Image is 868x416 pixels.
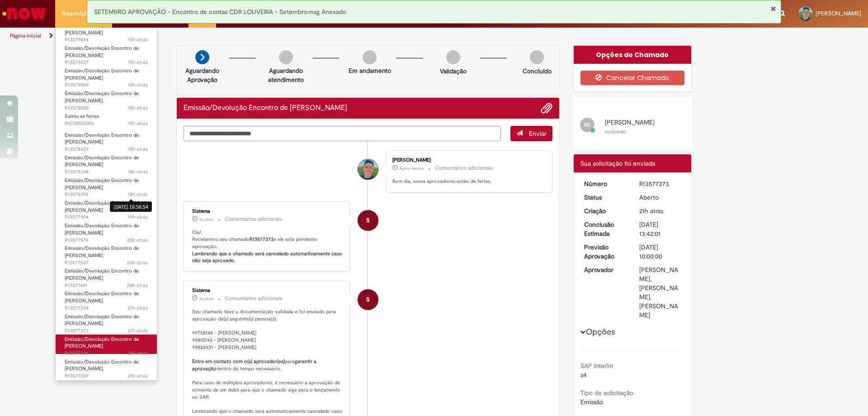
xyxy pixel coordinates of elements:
[65,245,139,259] span: Emissão/Devolução Encontro de [PERSON_NAME]
[65,214,148,221] span: R13577904
[128,105,148,111] span: 18h atrás
[399,166,424,171] span: Agora mesmo
[192,209,343,214] div: Sistema
[577,220,633,238] dt: Conclusão Estimada
[65,305,148,312] span: R13577398
[56,266,157,286] a: Aberto R13577441 : Emissão/Devolução Encontro de Contas Fornecedor
[65,105,148,112] span: R13578500
[128,36,148,43] span: 15h atrás
[10,32,41,39] a: Página inicial
[56,130,157,150] a: Aberto R13578429 : Emissão/Devolução Encontro de Contas Fornecedor
[199,217,213,222] time: 30/09/2025 08:09:57
[110,201,152,212] div: [DATE] 16:56:54
[56,89,157,108] a: Aberto R13578500 : Emissão/Devolução Encontro de Contas Fornecedor
[128,36,148,43] time: 29/09/2025 19:55:25
[56,198,157,218] a: Aberto R13577904 : Emissão/Devolução Encontro de Contas Fornecedor
[65,168,148,176] span: R13578398
[639,243,681,261] div: [DATE] 10:00:00
[65,154,139,168] span: Emissão/Devolução Encontro de [PERSON_NAME]
[639,206,681,215] div: 29/09/2025 14:41:57
[7,28,572,44] ul: Trilhas de página
[65,22,139,36] span: Emissão/Devolução Encontro de [PERSON_NAME]
[541,102,552,114] button: Adicionar anexos
[225,215,283,223] small: Comentários adicionais
[580,371,587,379] span: s4
[65,113,99,120] span: Sumiu as horas
[399,166,424,171] time: 30/09/2025 11:18:24
[128,350,148,357] span: 21h atrás
[192,288,343,293] div: Sistema
[580,362,613,370] b: SAP Interim
[56,111,157,128] a: Aberto INC00525016 : Sumiu as horas
[1,5,47,23] img: ServiceNow
[530,50,544,64] img: img-circle-grey.png
[639,207,663,215] time: 29/09/2025 14:41:57
[192,229,343,265] p: Olá! Recebemos seu chamado e ele esta pendente aprovação.
[128,327,148,334] span: 21h atrás
[127,237,148,244] span: 20h atrás
[577,206,633,215] dt: Criação
[446,50,460,64] img: img-circle-grey.png
[65,81,148,89] span: R13579009
[184,104,347,112] h2: Emissão/Devolução Encontro de Contas Fornecedor Histórico de tíquete
[639,220,681,238] div: [DATE] 13:42:01
[94,8,346,16] span: SETEMBRO APROVAÇÃO - Encontro de contas CDR LOUVEIRA - Setembro.msg Anexado
[65,313,139,327] span: Emissão/Devolução Encontro de [PERSON_NAME]
[363,50,377,64] img: img-circle-grey.png
[225,295,283,302] small: Comentários adicionais
[65,191,148,198] span: R13578374
[56,21,157,40] a: Aberto R13579044 : Emissão/Devolução Encontro de Contas Fornecedor
[56,289,157,308] a: Aberto R13577398 : Emissão/Devolução Encontro de Contas Fornecedor
[65,268,139,282] span: Emissão/Devolução Encontro de [PERSON_NAME]
[180,66,224,84] p: Aguardando Aprovação
[577,243,633,261] dt: Previsão Aprovação
[510,126,552,141] button: Enviar
[65,259,148,267] span: R13577507
[128,59,148,66] time: 29/09/2025 19:51:50
[128,214,148,220] span: 19h atrás
[128,59,148,66] span: 15h atrás
[639,193,681,202] div: Aberto
[580,159,655,167] span: Sua solicitação foi enviada
[577,265,633,274] dt: Aprovador
[605,128,626,135] small: exibindo
[577,179,633,188] dt: Número
[584,122,590,128] span: SO
[65,290,139,304] span: Emissão/Devolução Encontro de [PERSON_NAME]
[358,289,378,310] div: System
[128,191,148,198] span: 18h atrás
[349,66,391,75] p: Em andamento
[128,305,148,311] span: 21h atrás
[127,282,148,289] span: 20h atrás
[65,132,139,146] span: Emissão/Devolução Encontro de [PERSON_NAME]
[358,210,378,231] div: System
[65,45,139,59] span: Emissão/Devolução Encontro de [PERSON_NAME]
[65,222,139,236] span: Emissão/Devolução Encontro de [PERSON_NAME]
[366,210,370,231] span: S
[279,50,293,64] img: img-circle-grey.png
[65,373,148,380] span: R13577309
[580,389,633,397] b: Tipo de solicitação
[195,50,209,64] img: arrow-next.png
[65,327,148,335] span: R13577373
[128,373,148,379] time: 29/09/2025 14:32:34
[127,282,148,289] time: 29/09/2025 14:51:03
[65,146,148,153] span: R13578429
[128,373,148,379] span: 21h atrás
[639,179,681,188] div: R13577373
[65,177,139,191] span: Emissão/Devolução Encontro de [PERSON_NAME]
[65,336,139,350] span: Emissão/Devolução Encontro de [PERSON_NAME]
[65,200,139,214] span: Emissão/Devolução Encontro de [PERSON_NAME]
[128,120,148,127] time: 29/09/2025 17:10:27
[264,66,308,84] p: Aguardando atendimento
[199,217,213,222] span: 3h atrás
[366,289,370,311] span: S
[128,120,148,127] span: 18h atrás
[529,129,547,138] span: Enviar
[580,71,685,85] button: Cancelar Chamado
[56,221,157,240] a: Aberto R13577574 : Emissão/Devolução Encontro de Contas Fornecedor
[128,327,148,334] time: 29/09/2025 14:41:58
[192,358,285,365] b: Entre em contato com o(s) aprovador(es)
[55,27,157,381] ul: Requisições
[435,164,493,172] small: Comentários adicionais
